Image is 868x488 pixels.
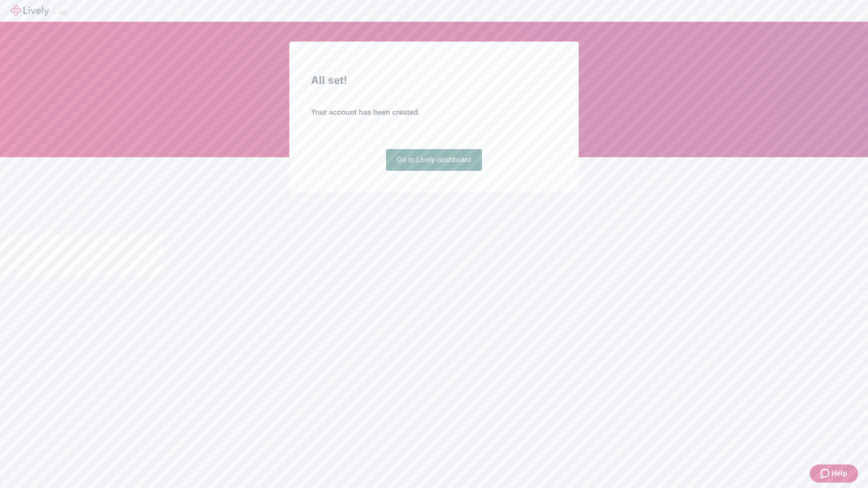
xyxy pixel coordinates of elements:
[311,72,557,89] h2: All set!
[810,465,858,483] button: Zendesk support iconHelp
[821,468,831,479] svg: Zendesk support icon
[11,5,49,16] img: Lively
[60,11,67,14] button: Log out
[386,149,482,171] a: Go to Lively dashboard
[831,468,847,479] span: Help
[311,107,557,118] h4: Your account has been created.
